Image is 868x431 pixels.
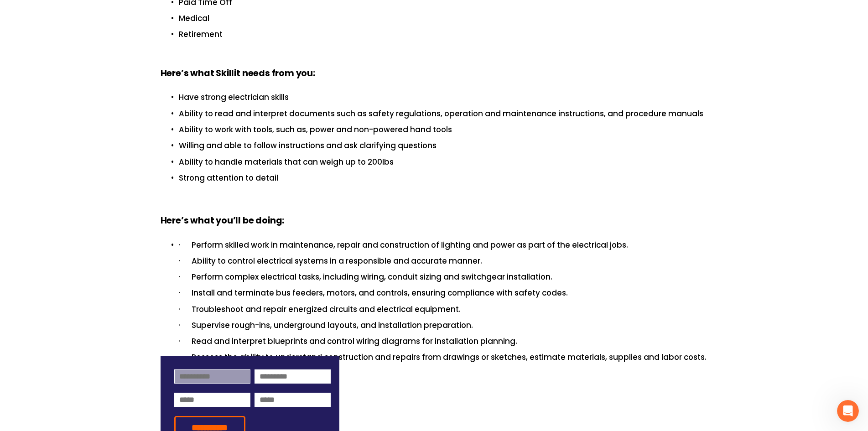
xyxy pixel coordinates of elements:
[179,12,708,25] p: Medical
[179,91,708,104] p: Have strong electrician skills
[179,239,708,251] p: · Perform skilled work in maintenance, repair and construction of lighting and power as part of t...
[179,140,708,152] p: Willing and able to follow instructions and ask clarifying questions
[161,67,315,82] strong: Here’s what Skillit needs from you:
[179,28,708,41] p: Retirement
[179,255,708,267] p: · Ability to control electrical systems in a responsible and accurate manner.
[179,335,708,348] p: · Read and interpret blueprints and control wiring diagrams for installation planning.
[179,124,708,136] p: Ability to work with tools, such as, power and non-powered hand tools
[179,319,708,332] p: · Supervise rough-ins, underground layouts, and installation preparation.
[179,271,708,283] p: · Perform complex electrical tasks, including wiring, conduit sizing and switchgear installation.
[837,400,859,422] iframe: Intercom live chat
[179,172,708,184] p: Strong attention to detail
[179,351,708,363] p: · Possess the ability to understand construction and repairs from drawings or sketches, estimate ...
[179,303,708,316] p: · Troubleshoot and repair energized circuits and electrical equipment.
[179,287,708,299] p: · Install and terminate bus feeders, motors, and controls, ensuring compliance with safety codes.
[161,214,285,229] strong: Here’s what you’ll be doing:
[179,156,708,168] p: Ability to handle materials that can weigh up to 200Ibs
[179,108,708,120] p: Ability to read and interpret documents such as safety regulations, operation and maintenance ins...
